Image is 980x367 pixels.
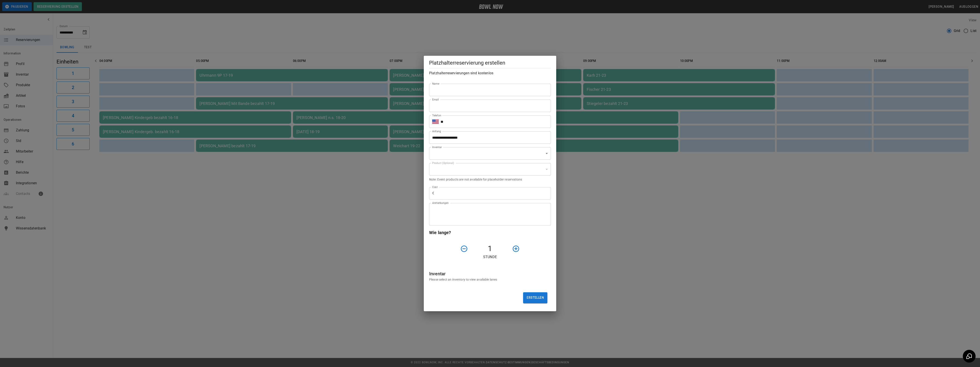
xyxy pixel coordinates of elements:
div: ​ [429,147,551,160]
p: Note: Event products are not available for placeholder reservations [429,177,551,182]
h4: 1 [470,244,510,253]
p: € [432,191,434,196]
p: Stunde [429,254,551,260]
input: Choose date, selected date is Sep 25, 2025 [429,131,548,144]
button: Select country [432,118,439,125]
h6: Inventar [429,270,551,277]
p: Please select an inventory to view available lanes [429,277,551,282]
h6: Platzhalterreservierungen sind kostenlos [429,70,551,76]
button: Erstellen [523,292,547,303]
label: Anfang [432,129,441,133]
h6: Wie lange? [429,229,551,236]
div: ​ [429,163,551,175]
label: Telefon [432,114,441,117]
h5: Platzhalterreservierung erstellen [429,59,551,66]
